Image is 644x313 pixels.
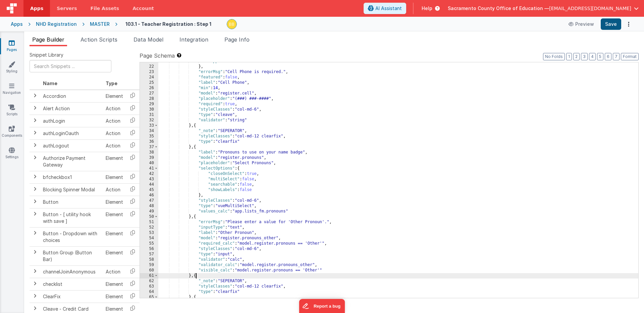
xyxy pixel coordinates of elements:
[140,273,158,278] div: 61
[140,182,158,187] div: 44
[601,18,621,30] button: Save
[140,80,158,85] div: 25
[140,225,158,230] div: 52
[140,236,158,241] div: 54
[140,96,158,102] div: 28
[103,152,126,171] td: Element
[140,209,158,214] div: 49
[375,5,402,12] span: AI Assistant
[40,278,103,290] td: checklist
[103,290,126,303] td: Element
[140,112,158,118] div: 31
[597,53,603,60] button: 5
[40,102,103,115] td: Alert Action
[140,252,158,257] div: 57
[140,123,158,128] div: 33
[40,196,103,208] td: Button
[103,278,126,290] td: Element
[140,150,158,155] div: 38
[448,5,639,12] button: Sacramento County Office of Education — [EMAIL_ADDRESS][DOMAIN_NAME]
[140,187,158,193] div: 45
[140,241,158,246] div: 55
[40,290,103,303] td: ClearFix
[80,36,117,43] span: Action Scripts
[90,21,110,27] div: MASTER
[32,36,64,43] span: Page Builder
[103,102,126,115] td: Action
[140,134,158,139] div: 35
[40,246,103,265] td: Button Group (Button Bar)
[103,139,126,152] td: Action
[91,5,119,12] span: File Assets
[140,102,158,107] div: 29
[140,171,158,177] div: 42
[613,53,620,60] button: 7
[140,295,158,300] div: 65
[103,115,126,127] td: Action
[364,3,406,14] button: AI Assistant
[30,60,111,72] input: Search Snippets ...
[140,155,158,161] div: 39
[140,52,175,60] span: Page Schema
[140,64,158,69] div: 22
[140,289,158,295] div: 64
[133,36,163,43] span: Data Model
[140,193,158,198] div: 46
[573,53,580,60] button: 2
[103,183,126,196] td: Action
[566,53,572,60] button: 1
[43,80,57,86] span: Name
[40,265,103,278] td: channelJoinAnonymous
[103,127,126,139] td: Action
[103,227,126,246] td: Element
[140,246,158,252] div: 56
[589,53,596,60] button: 4
[140,69,158,75] div: 23
[40,183,103,196] td: Blocking Spinner Modal
[125,21,211,26] h4: 103.1 - Teacher Registration : Step 1
[103,90,126,103] td: Element
[140,107,158,112] div: 30
[40,115,103,127] td: authLogin
[448,5,549,12] span: Sacramento County Office of Education —
[40,127,103,139] td: authLoginOauth
[40,139,103,152] td: authLogout
[299,299,345,313] iframe: Marker.io feedback button
[140,214,158,220] div: 50
[30,5,43,12] span: Apps
[624,19,633,29] button: Options
[11,21,23,27] div: Apps
[224,36,250,43] span: Page Info
[179,36,208,43] span: Integration
[103,265,126,278] td: Action
[140,166,158,171] div: 41
[140,262,158,268] div: 59
[40,152,103,171] td: Authorize Payment Gateway
[140,144,158,150] div: 37
[103,196,126,208] td: Element
[140,161,158,166] div: 40
[227,19,236,29] img: 3aae05562012a16e32320df8a0cd8a1d
[543,53,565,60] button: No Folds
[103,171,126,183] td: Element
[581,53,588,60] button: 3
[140,220,158,225] div: 51
[103,208,126,227] td: Element
[565,19,598,29] button: Preview
[140,177,158,182] div: 43
[549,5,631,12] span: [EMAIL_ADDRESS][DOMAIN_NAME]
[57,5,77,12] span: Servers
[140,230,158,236] div: 53
[40,208,103,227] td: Button - [ utility hook with save ]
[30,52,63,58] span: Snippet Library
[106,80,117,86] span: Type
[140,85,158,91] div: 26
[140,198,158,203] div: 47
[140,75,158,80] div: 24
[140,268,158,273] div: 60
[140,91,158,96] div: 27
[40,227,103,246] td: Button - Dropdown with choices
[103,246,126,265] td: Element
[422,5,432,12] span: Help
[605,53,611,60] button: 6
